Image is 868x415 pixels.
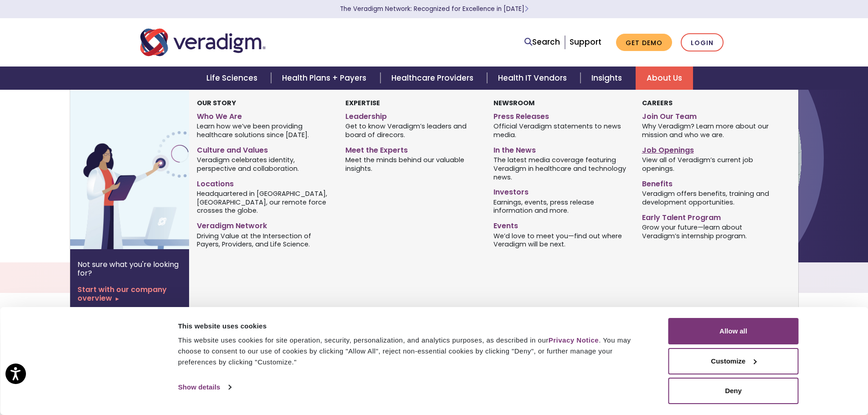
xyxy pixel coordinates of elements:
a: Leadership [345,108,480,122]
a: Get Demo [616,34,672,51]
a: Healthcare Providers [380,67,487,90]
span: Headquartered in [GEOGRAPHIC_DATA], [GEOGRAPHIC_DATA], our remote force crosses the globe. [197,189,331,215]
span: We’d love to meet you—find out where Veradigm will be next. [493,231,628,249]
a: Who We Are [197,108,331,122]
a: Veradigm Network [197,218,331,231]
a: Locations [197,176,331,189]
a: Health IT Vendors [487,67,580,90]
a: The Veradigm Network: Recognized for Excellence in [DATE]Learn More [340,5,529,13]
strong: Expertise [345,98,380,108]
a: Join Our Team [642,108,776,122]
a: Meet the Experts [345,142,480,155]
strong: Our Story [197,98,236,108]
div: This website uses cookies for site operation, security, personalization, and analytics purposes, ... [178,335,648,368]
a: Start with our company overview [77,285,182,302]
div: This website uses cookies [178,321,648,332]
a: About Us [636,67,693,90]
span: Grow your future—learn about Veradigm’s internship program. [642,222,776,240]
span: Learn More [524,5,529,13]
span: Meet the minds behind our valuable insights. [345,155,480,173]
a: Health Plans + Payers [271,67,380,90]
p: Not sure what you're looking for? [77,260,182,277]
span: Why Veradigm? Learn more about our mission and who we are. [642,122,776,139]
img: Vector image of Veradigm’s Story [70,90,217,249]
button: Allow all [668,318,799,344]
button: Customize [668,348,799,374]
strong: Newsroom [493,98,534,108]
a: Search [524,36,560,48]
a: Investors [493,184,628,197]
span: Get to know Veradigm’s leaders and board of direcors. [345,122,480,139]
a: Life Sciences [195,67,271,90]
iframe: Drift Chat Widget [693,349,857,404]
span: Veradigm celebrates identity, perspective and collaboration. [197,155,331,173]
a: Benefits [642,176,776,189]
a: Events [493,218,628,231]
a: Culture and Values [197,142,331,155]
span: Driving Value at the Intersection of Payers, Providers, and Life Science. [197,231,331,249]
a: Press Releases [493,108,628,122]
span: Earnings, events, press release information and more. [493,197,628,215]
span: Veradigm offers benefits, training and development opportunities. [642,189,776,206]
a: Insights [580,67,636,90]
button: Deny [668,378,799,404]
span: Official Veradigm statements to news media. [493,122,628,139]
a: Job Openings [642,142,776,155]
img: Veradigm logo [140,27,266,57]
a: Support [570,36,601,47]
a: In the News [493,142,628,155]
a: Early Talent Program [642,210,776,223]
span: View all of Veradigm’s current job openings. [642,155,776,173]
a: Login [681,33,724,52]
strong: Careers [642,98,673,108]
a: Show details [178,380,231,394]
a: Privacy Notice [549,336,599,344]
span: Learn how we’ve been providing healthcare solutions since [DATE]. [197,122,331,139]
span: The latest media coverage featuring Veradigm in healthcare and technology news. [493,155,628,182]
